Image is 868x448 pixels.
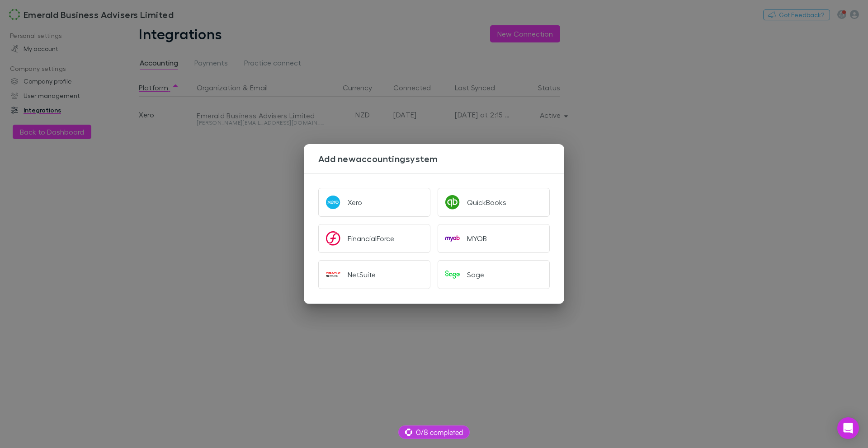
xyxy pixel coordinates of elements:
h3: Add new accounting system [318,153,564,164]
button: FinancialForce [318,224,430,253]
img: MYOB's Logo [445,231,460,246]
div: NetSuite [348,270,376,279]
div: MYOB [467,234,487,243]
img: Xero's Logo [326,195,340,210]
img: QuickBooks's Logo [445,195,460,210]
button: Sage [438,260,550,289]
div: Open Intercom Messenger [837,417,859,439]
button: MYOB [438,224,550,253]
img: Sage's Logo [445,267,460,282]
div: FinancialForce [348,234,394,243]
div: QuickBooks [467,198,506,207]
img: NetSuite's Logo [326,267,340,282]
img: FinancialForce's Logo [326,231,340,246]
button: NetSuite [318,260,430,289]
div: Sage [467,270,484,279]
button: Xero [318,188,430,217]
div: Xero [348,198,362,207]
button: QuickBooks [438,188,550,217]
